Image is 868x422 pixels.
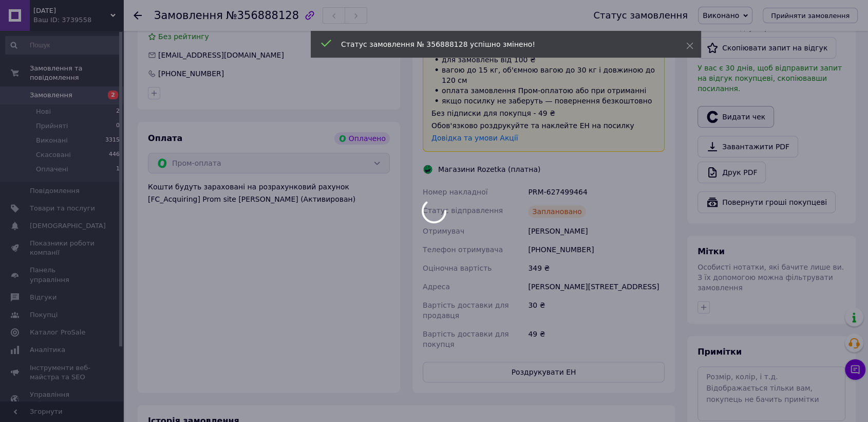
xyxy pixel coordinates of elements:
span: Каталог ProSale [30,328,85,337]
span: Телефон отримувача [423,245,503,254]
div: 49 ₴ [526,325,667,354]
span: Виконано [703,11,739,20]
span: 3315 [105,136,120,145]
span: RED HILL [33,6,110,15]
span: Нові [36,107,51,116]
span: Прийняти замовлення [771,12,850,20]
div: PRM-627499464 [526,183,667,201]
button: Роздрукувати ЕН [423,362,665,382]
span: Інструменти веб-майстра та SEO [30,363,95,382]
span: Мітки [697,247,725,256]
div: [PERSON_NAME] [526,222,667,240]
span: Отримувач [423,227,464,235]
span: У вас є 30 днів, щоб відправити запит на відгук покупцеві, скопіювавши посилання. [697,64,842,93]
span: Замовлення та повідомлення [30,64,123,82]
span: 2 [108,91,118,99]
span: Оплата [148,133,182,143]
span: Вартість доставки для покупця [423,330,509,348]
span: Скасовані [36,150,71,160]
span: Покупці [30,310,58,320]
span: Номер накладної [423,188,488,196]
a: Друк PDF [697,162,766,183]
div: [PHONE_NUMBER] [157,68,225,79]
span: Управління сайтом [30,390,95,409]
span: Без рейтингу [158,32,209,41]
span: Особисті нотатки, які бачите лише ви. З їх допомогою можна фільтрувати замовлення [697,263,844,292]
span: Вартість доставки для продавця [423,301,509,320]
span: 1 [116,165,120,174]
span: Замовлення [30,91,72,100]
span: Показники роботи компанії [30,239,95,257]
button: Видати чек [697,106,774,128]
div: Повернутися назад [134,10,142,21]
div: Заплановано [528,205,586,218]
span: Аналітика [30,345,65,355]
div: Магазини Rozetka (платна) [436,164,543,174]
li: вагою до 15 кг, об'ємною вагою до 30 кг і довжиною до 120 см [431,65,656,85]
button: Скопіювати запит на відгук [697,37,836,59]
span: Панель управління [30,266,95,284]
span: Замовлення [154,9,223,22]
div: Статус замовлення [593,10,688,21]
li: оплата замовлення Пром-оплатою або при отриманні [431,85,656,96]
div: Обов'язково роздрукуйте та наклейте ЕН на посилку [431,120,656,131]
button: Повернути гроші покупцеві [697,191,836,213]
span: [EMAIL_ADDRESS][DOMAIN_NAME] [158,51,284,59]
div: Кошти будуть зараховані на розрахунковий рахунок [148,182,390,204]
span: [DEMOGRAPHIC_DATA] [30,221,106,231]
span: Відгуки [30,293,56,302]
div: Без підписки для покупця - 49 ₴ [431,108,656,118]
span: 446 [109,150,120,160]
button: Чат з покупцем [845,359,865,380]
span: Виконані [36,136,68,145]
button: Прийняти замовлення [763,8,858,23]
div: 349 ₴ [526,259,667,277]
div: [PHONE_NUMBER] [526,240,667,259]
div: Ваш ID: 3739558 [33,15,123,25]
span: Товари та послуги [30,204,95,213]
input: Пошук [5,36,121,55]
span: Статус відправлення [423,206,503,215]
a: Завантажити PDF [697,136,798,157]
span: №356888128 [226,9,299,22]
span: 0 [116,121,120,131]
span: Адреса [423,283,450,291]
span: Прийняті [36,121,68,131]
span: Оціночна вартість [423,264,492,272]
span: Повідомлення [30,186,80,196]
div: [PERSON_NAME][STREET_ADDRESS] [526,277,667,296]
li: якщо посилку не заберуть — повернення безкоштовно [431,96,656,106]
div: Статус замовлення № 356888128 успішно змінено! [341,39,661,49]
span: 2 [116,107,120,116]
div: Оплачено [334,132,390,145]
span: Оплачені [36,165,68,174]
div: 30 ₴ [526,296,667,325]
div: [FC_Acquiring] Prom site [PERSON_NAME] (Активирован) [148,194,390,204]
span: Примітки [697,347,742,357]
a: Довідка та умови Акції [431,134,518,142]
